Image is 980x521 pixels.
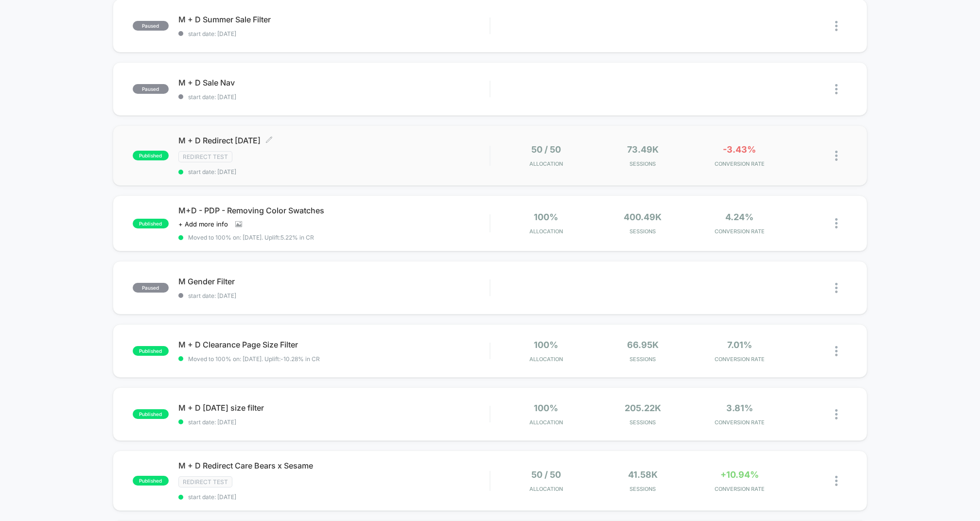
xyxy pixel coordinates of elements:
span: Sessions [597,419,689,426]
span: + Add more info [178,220,228,228]
span: CONVERSION RATE [694,160,786,167]
span: Sessions [597,160,689,167]
span: M + D Summer Sale Filter [178,15,490,24]
span: M + D Clearance Page Size Filter [178,340,490,349]
img: close [835,151,838,161]
span: Allocation [529,419,563,426]
span: M Gender Filter [178,277,490,286]
span: M+D - PDP - Removing Color Swatches [178,206,490,215]
span: M + D Redirect Care Bears x Sesame [178,461,490,470]
img: close [835,21,838,31]
span: Redirect Test [178,151,232,162]
img: close [835,409,838,419]
span: start date: [DATE] [178,292,490,299]
span: start date: [DATE] [178,93,490,101]
span: 3.81% [726,403,753,413]
span: published [133,151,169,160]
span: Allocation [529,160,563,167]
span: 205.22k [625,403,661,413]
span: M + D Redirect [DATE] [178,136,490,145]
span: 50 / 50 [531,469,561,480]
span: published [133,409,169,419]
span: CONVERSION RATE [694,356,786,363]
img: close [835,476,838,486]
span: Sessions [597,228,689,235]
span: Redirect Test [178,476,232,487]
span: Sessions [597,356,689,363]
span: start date: [DATE] [178,168,490,175]
span: 50 / 50 [531,144,561,155]
span: published [133,346,169,356]
span: 100% [534,340,558,350]
span: 4.24% [725,212,753,222]
span: 66.95k [627,340,659,350]
img: close [835,283,838,293]
img: close [835,346,838,356]
span: 41.58k [628,469,658,480]
img: close [835,218,838,228]
span: -3.43% [723,144,756,155]
span: Moved to 100% on: [DATE] . Uplift: -10.28% in CR [188,355,320,363]
span: CONVERSION RATE [694,486,786,492]
span: start date: [DATE] [178,418,490,426]
span: CONVERSION RATE [694,419,786,426]
img: close [835,84,838,94]
span: start date: [DATE] [178,30,490,37]
span: Allocation [529,356,563,363]
span: Allocation [529,486,563,492]
span: start date: [DATE] [178,493,490,501]
span: 7.01% [727,340,752,350]
span: published [133,476,169,486]
span: 100% [534,212,558,222]
span: Moved to 100% on: [DATE] . Uplift: 5.22% in CR [188,234,314,241]
span: paused [133,21,169,31]
span: +10.94% [720,469,759,480]
span: 73.49k [627,144,659,155]
span: 400.49k [624,212,662,222]
span: Sessions [597,486,689,492]
span: paused [133,84,169,94]
span: published [133,219,169,228]
span: M + D [DATE] size filter [178,403,490,413]
span: 100% [534,403,558,413]
span: CONVERSION RATE [694,228,786,235]
span: M + D Sale Nav [178,78,490,87]
span: paused [133,283,169,293]
span: Allocation [529,228,563,235]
